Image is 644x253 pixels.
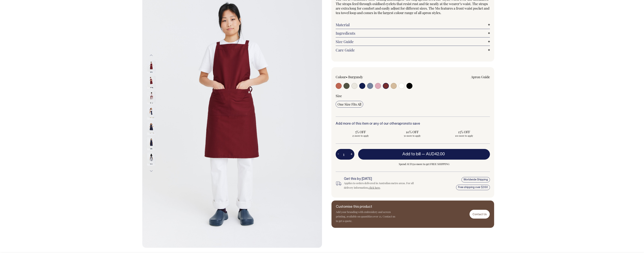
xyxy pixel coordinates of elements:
[147,122,156,135] img: dark-navy
[439,129,489,138] input: 15% OFF 100 more to apply
[336,48,490,52] a: Care Guide
[336,210,396,223] p: Add your branding with embroidery and screen printing, available on quantities over 25. Contact u...
[336,122,490,126] h6: Add more of this item or any of our other to save
[471,75,490,79] a: Apron Guide
[389,130,435,134] span: 10% OFF
[358,162,490,166] span: Spend AUD350 more to get FREE SHIPPING
[148,167,154,175] button: Next
[147,153,156,166] img: dark-navy
[147,60,156,74] img: burgundy
[426,152,445,156] span: AUD42.00
[441,130,487,134] span: 15% OFF
[344,177,420,181] h6: Get this by [DATE]
[336,22,490,27] a: Material
[398,122,408,125] a: aprons
[402,152,421,156] span: Add to bill
[422,152,446,156] span: —
[147,91,156,104] img: burgundy
[147,76,156,89] img: burgundy
[147,106,156,120] img: dark-navy
[336,205,396,209] h6: Customise this product
[147,137,156,150] img: dark-navy
[441,134,487,137] span: 100 more to apply
[338,134,383,137] span: 25 more to apply
[336,129,385,138] input: 5% OFF 25 more to apply
[336,75,397,79] div: Colour
[358,149,490,159] button: Add to bill —AUD42.00
[389,134,435,137] span: 50 more to apply
[348,75,363,79] label: Burgundy
[336,94,490,98] div: Size
[346,75,347,79] span: •
[470,210,490,219] a: Contact Us
[388,129,437,138] input: 10% OFF 50 more to apply
[369,186,380,189] a: click here
[349,151,354,158] button: +
[148,51,154,60] button: Previous
[338,102,361,106] span: One Size Fits All
[336,101,363,108] input: One Size Fits All
[336,151,341,158] button: -
[344,181,420,190] div: Applies to orders delivered in Australian metro areas. For all delivery information, .
[336,31,490,35] a: Ingredients
[336,39,490,44] a: Size Guide
[338,130,383,134] span: 5% OFF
